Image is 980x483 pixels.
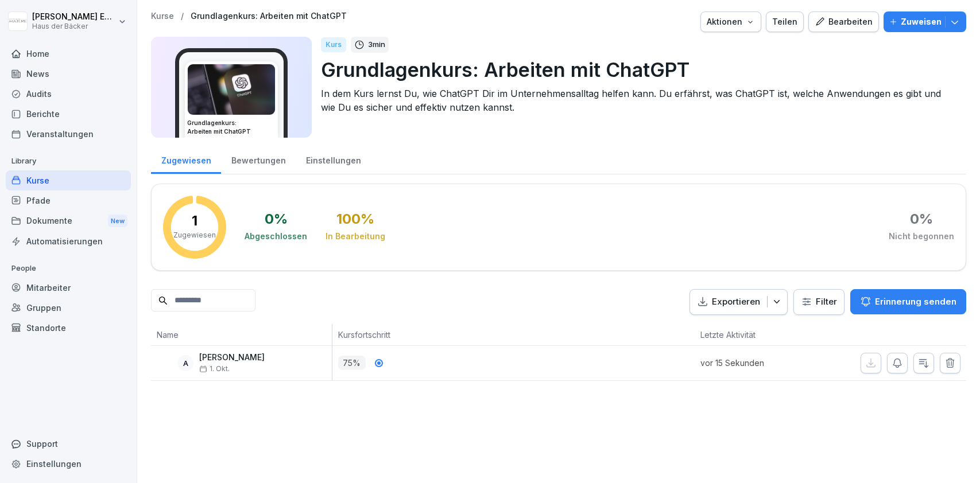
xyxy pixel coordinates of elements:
a: Einstellungen [6,454,131,474]
p: Name [157,329,326,341]
p: 1 [192,214,197,228]
a: News [6,64,131,84]
p: [PERSON_NAME] Ehlerding [32,12,116,22]
div: Aktionen [707,15,755,28]
div: Dokumente [6,211,131,232]
a: Berichte [6,104,131,124]
div: 0 % [265,212,288,226]
div: Support [6,434,131,454]
button: Zuweisen [884,11,966,32]
p: Zuweisen [901,15,942,28]
a: Mitarbeiter [6,278,131,298]
p: Exportieren [712,295,760,309]
div: In Bearbeitung [326,231,385,242]
a: Zugewiesen [151,145,221,174]
p: Kursfortschritt [338,329,553,341]
div: Kurs [321,37,346,52]
p: / [181,11,184,21]
button: Aktionen [700,11,761,32]
div: Teilen [772,15,797,28]
a: Bewertungen [221,145,296,174]
a: Kurse [151,11,174,21]
button: Filter [794,290,844,314]
a: DokumenteNew [6,211,131,232]
h3: Grundlagenkurs: Arbeiten mit ChatGPT [187,119,276,136]
a: Veranstaltungen [6,124,131,144]
p: 3 min [368,39,385,50]
button: Bearbeiten [808,11,879,32]
a: Standorte [6,318,131,338]
button: Erinnerung senden [850,289,966,314]
a: Gruppen [6,298,131,318]
img: ecp4orrzlge4giq03hqh59ml.png [188,64,275,115]
div: Nicht begonnen [889,231,954,242]
a: Pfade [6,190,131,211]
button: Exportieren [690,289,788,315]
p: People [6,259,131,278]
a: Einstellungen [296,145,371,174]
div: Filter [801,296,837,307]
p: Grundlagenkurs: Arbeiten mit ChatGPT [321,55,957,84]
p: Haus der Bäcker [32,22,116,30]
p: Erinnerung senden [875,295,956,308]
a: Grundlagenkurs: Arbeiten mit ChatGPT [191,11,347,21]
p: Zugewiesen [173,230,216,240]
a: Audits [6,84,131,104]
div: A [177,355,193,371]
p: vor 15 Sekunden [700,357,808,369]
p: In dem Kurs lernst Du, wie ChatGPT Dir im Unternehmensalltag helfen kann. Du erfährst, was ChatGP... [321,87,957,114]
p: Letzte Aktivität [700,329,802,341]
button: Teilen [766,11,804,32]
p: 75 % [338,356,366,370]
p: Library [6,152,131,170]
p: [PERSON_NAME] [199,353,265,363]
div: 0 % [910,212,933,226]
a: Kurse [6,170,131,190]
div: Abgeschlossen [245,231,307,242]
div: 100 % [336,212,374,226]
a: Automatisierungen [6,231,131,251]
div: New [108,215,127,228]
a: Home [6,44,131,64]
div: Bearbeiten [815,15,873,28]
span: 1. Okt. [199,365,230,373]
